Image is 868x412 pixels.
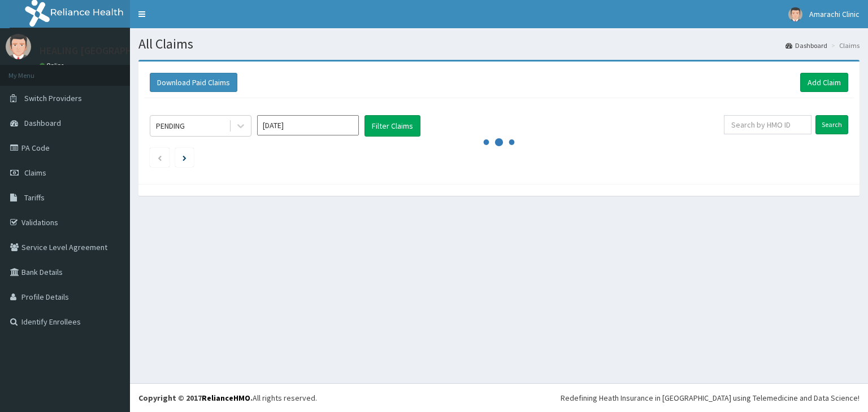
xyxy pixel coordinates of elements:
[24,192,45,203] span: Tariffs
[724,115,811,134] input: Search by HMO ID
[202,393,250,403] a: RelianceHMO
[40,46,173,56] p: HEALING [GEOGRAPHIC_DATA]
[800,73,848,92] a: Add Claim
[257,115,359,135] input: Select Month and Year
[24,168,46,178] span: Claims
[809,9,860,19] span: Amarachi Clinic
[157,152,162,163] a: Previous page
[138,393,253,403] strong: Copyright © 2017 .
[785,41,827,50] a: Dashboard
[788,7,802,21] img: User Image
[138,37,860,51] h1: All Claims
[40,62,67,69] a: Online
[24,118,61,128] span: Dashboard
[482,125,516,159] svg: audio-loading
[24,93,82,103] span: Switch Providers
[561,392,860,404] div: Redefining Heath Insurance in [GEOGRAPHIC_DATA] using Telemedicine and Data Science!
[6,34,31,59] img: User Image
[183,152,186,163] a: Next page
[156,120,185,132] div: PENDING
[828,41,860,50] li: Claims
[130,383,868,412] footer: All rights reserved.
[150,73,237,92] button: Download Paid Claims
[364,115,420,137] button: Filter Claims
[815,115,848,134] input: Search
